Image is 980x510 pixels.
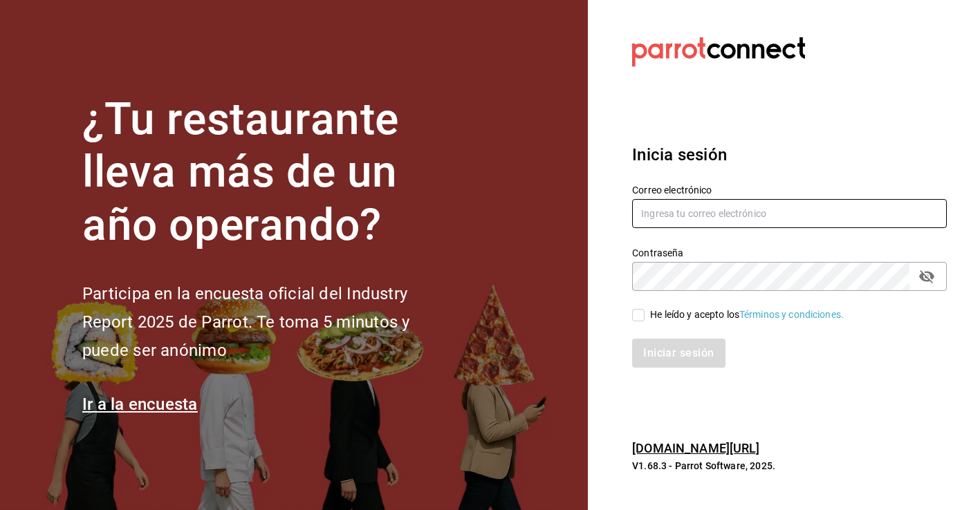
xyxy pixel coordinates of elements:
[915,265,939,288] button: passwordField
[632,199,947,228] input: Ingresa tu correo electrónico
[632,441,759,455] a: [DOMAIN_NAME][URL]
[739,309,844,320] a: Términos y condiciones.
[632,459,947,473] p: V1.68.3 - Parrot Software, 2025.
[82,93,456,252] h1: ¿Tu restaurante lleva más de un año operando?
[632,185,947,194] label: Correo electrónico
[82,280,456,364] h2: Participa en la encuesta oficial del Industry Report 2025 de Parrot. Te toma 5 minutos y puede se...
[650,308,844,322] div: He leído y acepto los
[632,142,947,167] h3: Inicia sesión
[632,247,947,257] label: Contraseña
[82,395,198,414] a: Ir a la encuesta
